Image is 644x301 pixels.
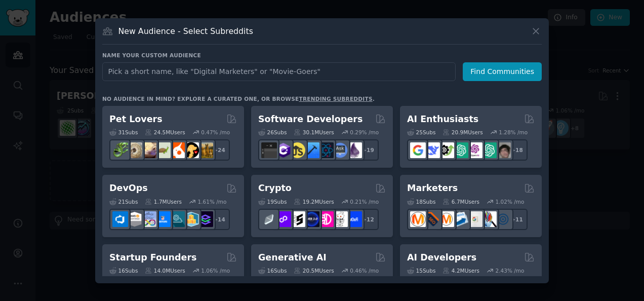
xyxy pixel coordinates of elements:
[290,142,305,158] img: learnjavascript
[346,211,362,227] img: defi_
[109,251,196,264] h2: Startup Founders
[294,267,334,274] div: 20.5M Users
[112,211,128,227] img: azuredevops
[350,129,379,136] div: 0.29 % /mo
[438,211,454,227] img: AskMarketing
[275,142,291,158] img: csharp
[258,198,287,205] div: 19 Sub s
[299,96,372,102] a: trending subreddits
[102,95,375,102] div: No audience in mind? Explore a curated one, or browse .
[109,113,163,126] h2: Pet Lovers
[350,267,379,274] div: 0.46 % /mo
[407,267,435,274] div: 15 Sub s
[318,142,334,158] img: reactnative
[258,113,363,126] h2: Software Developers
[183,142,199,158] img: PetAdvice
[357,139,379,161] div: + 19
[407,198,435,205] div: 18 Sub s
[407,182,458,195] h2: Marketers
[410,211,426,227] img: content_marketing
[155,211,171,227] img: DevOpsLinks
[127,142,142,158] img: ballpython
[442,198,479,205] div: 6.7M Users
[499,129,528,136] div: 1.28 % /mo
[261,142,277,158] img: software
[357,209,379,230] div: + 12
[209,209,230,230] div: + 14
[506,209,528,230] div: + 11
[275,211,291,227] img: 0xPolygon
[155,142,171,158] img: turtle
[209,139,230,161] div: + 24
[169,211,185,227] img: platformengineering
[467,142,482,158] img: OpenAIDev
[109,182,148,195] h2: DevOps
[453,211,468,227] img: Emailmarketing
[109,198,138,205] div: 21 Sub s
[407,251,476,264] h2: AI Developers
[495,142,511,158] img: ArtificalIntelligence
[294,198,334,205] div: 19.2M Users
[201,267,230,274] div: 1.06 % /mo
[506,139,528,161] div: + 18
[407,129,435,136] div: 25 Sub s
[183,211,199,227] img: aws_cdk
[258,251,327,264] h2: Generative AI
[332,211,348,227] img: CryptoNews
[261,211,277,227] img: ethfinance
[346,142,362,158] img: elixir
[145,267,185,274] div: 14.0M Users
[350,198,379,205] div: 0.21 % /mo
[197,211,213,227] img: PlatformEngineers
[304,211,319,227] img: web3
[332,142,348,158] img: AskComputerScience
[496,267,525,274] div: 2.43 % /mo
[141,211,156,227] img: Docker_DevOps
[145,129,185,136] div: 24.5M Users
[290,211,305,227] img: ethstaker
[453,142,468,158] img: chatgpt_promptDesign
[169,142,185,158] img: cockatiel
[442,267,479,274] div: 4.2M Users
[407,113,478,126] h2: AI Enthusiasts
[495,211,511,227] img: OnlineMarketing
[410,142,426,158] img: GoogleGeminiAI
[109,129,138,136] div: 31 Sub s
[496,198,525,205] div: 1.02 % /mo
[438,142,454,158] img: AItoolsCatalog
[424,211,440,227] img: bigseo
[141,142,156,158] img: leopardgeckos
[258,129,287,136] div: 26 Sub s
[118,26,253,36] h3: New Audience - Select Subreddits
[467,211,482,227] img: googleads
[258,182,292,195] h2: Crypto
[102,62,456,81] input: Pick a short name, like "Digital Marketers" or "Movie-Goers"
[197,142,213,158] img: dogbreed
[109,267,138,274] div: 16 Sub s
[463,62,542,81] button: Find Communities
[198,198,227,205] div: 1.61 % /mo
[318,211,334,227] img: defiblockchain
[127,211,142,227] img: AWS_Certified_Experts
[481,211,497,227] img: MarketingResearch
[201,129,230,136] div: 0.47 % /mo
[481,142,497,158] img: chatgpt_prompts_
[102,52,542,59] h3: Name your custom audience
[442,129,482,136] div: 20.9M Users
[304,142,319,158] img: iOSProgramming
[258,267,287,274] div: 16 Sub s
[145,198,182,205] div: 1.7M Users
[294,129,334,136] div: 30.1M Users
[424,142,440,158] img: DeepSeek
[112,142,128,158] img: herpetology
